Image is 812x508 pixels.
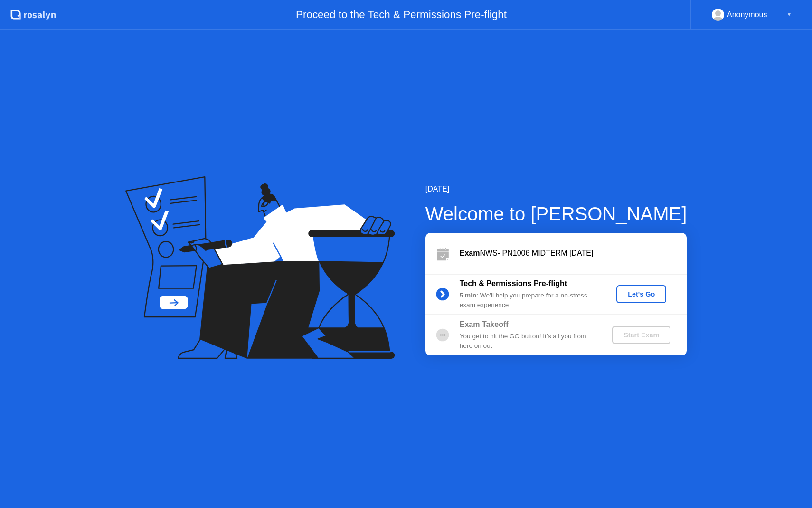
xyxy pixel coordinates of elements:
[425,200,687,228] div: Welcome to [PERSON_NAME]
[460,332,596,351] div: You get to hit the GO button! It’s all you from here on out
[787,9,792,21] div: ▼
[460,291,596,310] div: : We’ll help you prepare for a no-stress exam experience
[727,9,767,21] div: Anonymous
[616,285,666,303] button: Let's Go
[460,249,480,257] b: Exam
[460,279,567,288] b: Tech & Permissions Pre-flight
[620,290,662,298] div: Let's Go
[425,183,687,195] div: [DATE]
[460,320,509,328] b: Exam Takeoff
[460,248,687,259] div: NWS- PN1006 MIDTERM [DATE]
[612,326,670,344] button: Start Exam
[460,292,477,299] b: 5 min
[616,331,667,339] div: Start Exam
